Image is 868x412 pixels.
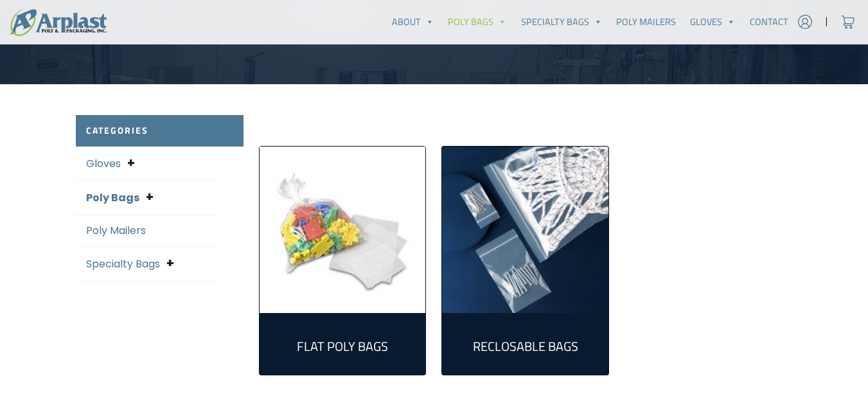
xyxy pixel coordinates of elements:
[441,9,513,35] a: Poly Bags
[260,147,426,313] img: Flat Poly Bags
[270,323,416,364] a: Visit product category Flat Poly Bags
[86,190,139,205] a: Poly Bags
[385,9,441,35] a: About
[86,156,121,171] a: Gloves
[683,9,742,35] a: Gloves
[10,8,107,36] img: logo
[76,115,244,147] h2: Categories
[270,339,416,354] h2: Flat Poly Bags
[514,9,609,35] a: Specialty Bags
[452,323,598,364] a: Visit product category Reclosable Bags
[825,14,828,30] span: |
[260,147,426,313] a: Visit product category Flat Poly Bags
[86,223,146,238] a: Poly Mailers
[743,9,795,35] a: Contact
[86,256,160,271] a: Specialty Bags
[609,9,683,35] a: Poly Mailers
[442,147,608,313] img: Reclosable Bags
[442,147,608,313] a: Visit product category Reclosable Bags
[452,339,598,354] h2: Reclosable Bags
